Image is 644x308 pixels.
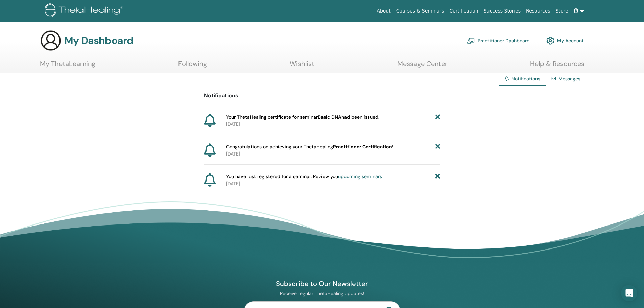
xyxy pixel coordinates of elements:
img: generic-user-icon.jpg [40,30,62,51]
a: My ThetaLearning [40,60,95,73]
a: Courses & Seminars [393,5,447,17]
a: Certification [447,5,481,17]
b: Basic DNA [318,114,341,120]
a: Messages [558,76,580,82]
a: Help & Resources [530,60,585,73]
a: Store [553,5,571,17]
span: Congratulations on achieving your ThetaHealing ! [226,143,393,150]
a: Success Stories [481,5,523,17]
p: [DATE] [226,150,440,158]
b: Practitioner Certification [333,144,392,150]
p: Notifications [204,92,440,100]
a: Wishlist [290,60,314,73]
img: logo.png [45,3,125,19]
a: Following [178,60,207,73]
h3: My Dashboard [64,34,133,47]
a: Practitioner Dashboard [467,33,530,48]
span: You have just registered for a seminar. Review you [226,173,382,180]
a: About [374,5,393,17]
a: upcoming seminars [338,173,382,180]
span: Notifications [511,76,540,82]
img: chalkboard-teacher.svg [467,38,475,44]
img: cog.svg [546,35,554,46]
a: Message Center [397,60,447,73]
span: Your ThetaHealing certificate for seminar had been issued. [226,114,379,121]
p: Receive regular ThetaHealing updates! [244,290,400,297]
h4: Subscribe to Our Newsletter [244,279,400,288]
div: Open Intercom Messenger [621,285,637,301]
a: My Account [546,33,584,48]
p: [DATE] [226,121,440,128]
p: [DATE] [226,180,440,187]
a: Resources [523,5,553,17]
